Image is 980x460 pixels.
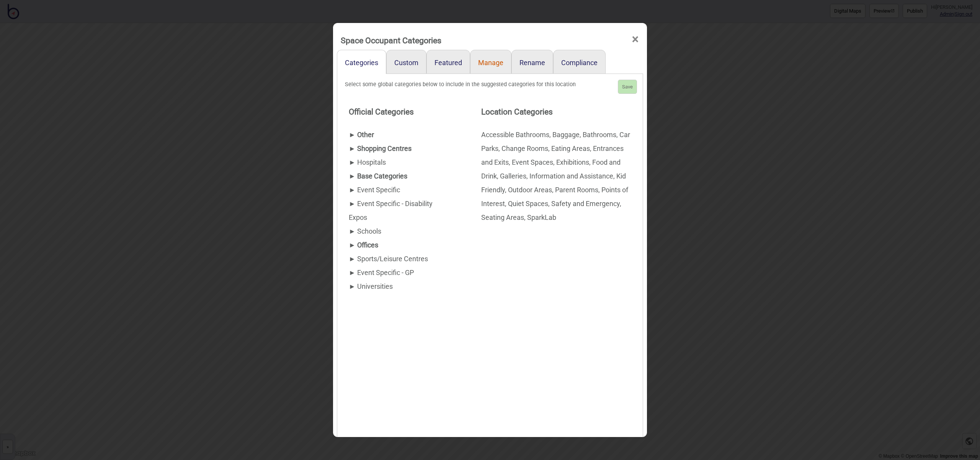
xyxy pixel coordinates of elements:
[386,50,426,74] a: Custom
[556,158,592,166] span: Exhibitions
[481,131,552,139] span: Accessible Bathrooms
[349,200,356,208] span: ►
[349,186,356,194] span: ►
[552,131,583,139] span: Baggage
[349,197,451,224] div: Event Specific - Disability Expos
[341,32,441,49] div: Space Occupant Categories
[553,50,606,74] a: Compliance
[349,131,356,139] span: ►
[481,186,628,208] span: Points of Interest
[618,80,637,94] button: Save
[511,50,553,74] a: Rename
[551,200,621,208] span: Safety and Emergency
[349,128,451,142] div: Other
[631,27,639,52] span: ×
[349,280,451,293] div: Universities
[349,142,451,156] div: Shopping Centres
[349,282,356,290] span: ►
[349,241,356,249] span: ►
[501,144,551,152] span: Change Rooms
[349,169,451,183] div: Base Categories
[349,172,356,180] span: ►
[527,213,556,221] span: SparkLab
[337,50,386,74] a: Categories
[349,255,356,263] span: ►
[349,238,451,252] div: Offices
[349,104,451,120] h3: Official Categories
[508,186,555,194] span: Outdoor Areas
[349,268,356,277] span: ►
[349,227,356,235] span: ►
[583,131,619,139] span: Bathrooms
[349,266,451,280] div: Event Specific - GP
[551,144,593,152] span: Eating Areas
[426,50,470,74] a: Featured
[349,252,451,266] div: Sports/Leisure Centres
[481,213,527,221] span: Seating Areas
[349,158,356,166] span: ►
[349,183,451,197] div: Event Specific
[349,156,451,169] div: Hospitals
[508,200,551,208] span: Quiet Spaces
[529,172,616,180] span: Information and Assistance
[481,104,631,120] h3: Location Categories
[470,50,511,74] a: Manage
[500,172,529,180] span: Galleries
[341,78,580,96] div: Select some global categories below to include in the suggested categories for this location
[349,224,451,238] div: Schools
[512,158,556,166] span: Event Spaces
[349,144,356,152] span: ►
[555,186,601,194] span: Parent Rooms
